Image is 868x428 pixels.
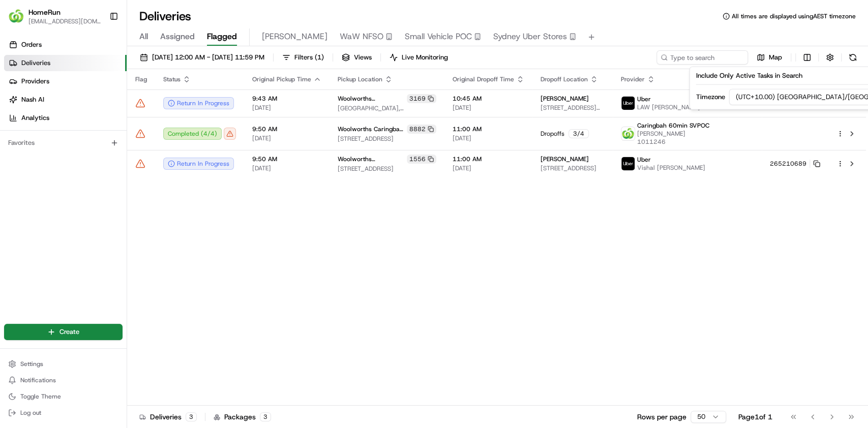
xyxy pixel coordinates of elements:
[407,155,436,164] div: 1556
[493,30,567,43] span: Sydney Uber Stores
[262,30,327,43] span: [PERSON_NAME]
[4,324,123,340] button: Create
[453,75,514,83] span: Original Dropoff Time
[696,93,725,102] label: Timezone
[846,50,860,65] button: Refresh
[453,95,524,103] span: 10:45 AM
[28,7,61,17] button: HomeRun
[752,50,787,65] button: Map
[4,37,127,53] a: Orders
[260,412,271,421] div: 3
[252,95,321,103] span: 9:43 AM
[696,71,802,80] label: Include Only Active Tasks in Search
[656,50,748,65] input: Type to search
[769,53,782,62] span: Map
[453,134,524,142] span: [DATE]
[541,155,589,163] span: [PERSON_NAME]
[4,4,105,28] button: HomeRunHomeRun[EMAIL_ADDRESS][DOMAIN_NAME]
[163,75,181,83] span: Status
[20,360,43,368] span: Settings
[338,95,405,103] span: Woolworths [GEOGRAPHIC_DATA]
[405,30,472,43] span: Small Vehicle POC
[163,97,234,109] button: Return In Progress
[354,53,372,62] span: Views
[252,134,321,142] span: [DATE]
[186,412,197,421] div: 3
[402,53,448,62] span: Live Monitoring
[252,75,311,83] span: Original Pickup Time
[278,50,328,65] button: Filters(1)
[252,104,321,112] span: [DATE]
[207,30,237,43] span: Flagged
[407,125,436,134] div: 8882
[637,156,651,164] span: Uber
[337,50,376,65] button: Views
[20,376,56,384] span: Notifications
[621,75,645,83] span: Provider
[315,53,324,62] span: ( 1 )
[541,130,564,138] span: Dropoffs
[135,75,147,83] span: Flag
[160,30,195,43] span: Assigned
[541,75,588,83] span: Dropoff Location
[732,12,856,20] span: All times are displayed using AEST timezone
[407,94,436,103] div: 3169
[252,164,321,172] span: [DATE]
[541,104,605,112] span: [STREET_ADDRESS][PERSON_NAME]
[139,8,191,24] h1: Deliveries
[770,160,806,168] span: 265210689
[637,121,709,130] span: Caringbah 60min SVPOC
[621,127,635,140] img: ww.png
[4,110,127,126] a: Analytics
[340,30,383,43] span: WaW NFSO
[21,58,50,68] span: Deliveries
[139,30,148,43] span: All
[453,155,524,163] span: 11:00 AM
[4,135,123,151] div: Favorites
[621,157,635,170] img: uber-new-logo.jpeg
[637,103,707,111] span: LAW [PERSON_NAME] L.
[338,155,405,163] span: Woolworths Cranebrook
[20,392,61,401] span: Toggle Theme
[4,373,123,387] button: Notifications
[338,135,436,143] span: [STREET_ADDRESS]
[28,17,101,25] button: [EMAIL_ADDRESS][DOMAIN_NAME]
[770,160,820,168] button: 265210689
[4,357,123,371] button: Settings
[637,130,710,146] span: [PERSON_NAME] 1011246
[21,40,42,49] span: Orders
[21,95,44,104] span: Nash AI
[738,412,772,422] div: Page 1 of 1
[338,75,382,83] span: Pickup Location
[59,327,79,337] span: Create
[4,91,127,108] a: Nash AI
[541,164,605,172] span: [STREET_ADDRESS]
[4,406,123,420] button: Log out
[4,73,127,89] a: Providers
[541,95,589,103] span: [PERSON_NAME]
[139,412,197,422] div: Deliveries
[8,8,24,24] img: HomeRun
[252,155,321,163] span: 9:50 AM
[453,104,524,112] span: [DATE]
[4,55,127,71] a: Deliveries
[338,104,436,112] span: [GEOGRAPHIC_DATA], [STREET_ADDRESS]
[163,158,234,170] button: Return In Progress
[214,412,271,422] div: Packages
[385,50,453,65] button: Live Monitoring
[338,165,436,173] span: [STREET_ADDRESS]
[152,53,264,62] span: [DATE] 12:00 AM - [DATE] 11:59 PM
[637,95,651,103] span: Uber
[252,125,321,133] span: 9:50 AM
[294,53,324,62] span: Filters
[135,50,269,65] button: [DATE] 12:00 AM - [DATE] 11:59 PM
[637,412,686,422] p: Rows per page
[338,125,405,133] span: Woolworths Caringbah CFC (CDOS)
[21,113,49,123] span: Analytics
[21,77,49,86] span: Providers
[20,409,41,417] span: Log out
